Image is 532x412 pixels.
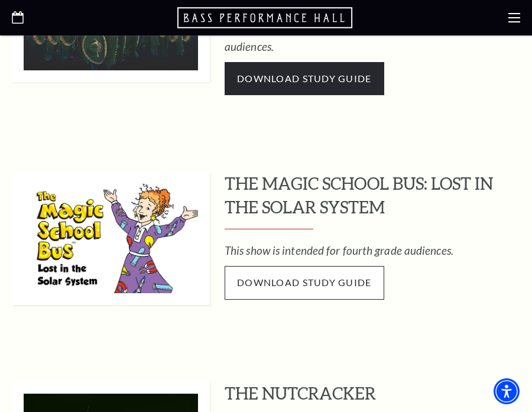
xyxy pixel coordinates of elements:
[12,172,210,305] img: THE MAGIC SCHOOL BUS: LOST IN THE SOLAR SYSTEM
[225,266,384,299] a: Download Study Guide - open in a new tab
[225,62,384,95] a: Download Study Guide - open in a new tab
[237,73,372,84] span: Download Study Guide
[494,378,520,404] div: Accessibility Menu
[225,172,520,229] h3: THE MAGIC SCHOOL BUS: LOST IN THE SOLAR SYSTEM
[237,277,372,288] span: Download Study Guide
[12,11,24,25] a: Open this option
[177,6,355,30] a: Open this option
[225,244,453,257] em: This show is intended for fourth grade audiences.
